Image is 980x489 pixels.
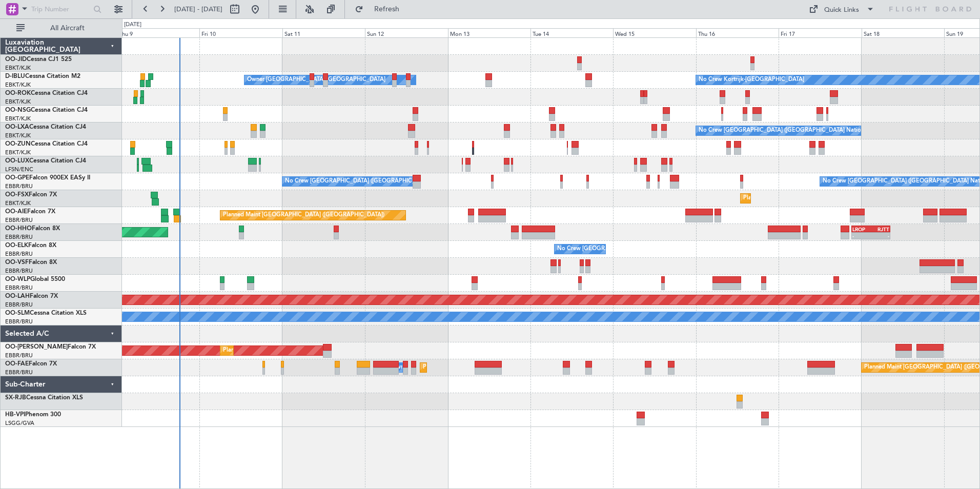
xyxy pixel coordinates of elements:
span: All Aircraft [27,25,108,32]
a: HB-VPIPhenom 300 [5,412,61,418]
div: [DATE] [124,21,141,29]
div: Fri 10 [199,28,282,37]
span: OO-WLP [5,276,30,282]
a: OO-SLMCessna Citation XLS [5,310,87,316]
span: OO-VSF [5,259,29,266]
div: Mon 13 [448,28,530,37]
a: OO-FAEFalcon 7X [5,361,57,367]
a: OO-ROKCessna Citation CJ4 [5,90,88,96]
span: OO-ROK [5,90,31,96]
a: EBBR/BRU [5,318,33,325]
a: OO-ELKFalcon 8X [5,242,56,249]
div: Sun 12 [365,28,447,37]
a: OO-JIDCessna CJ1 525 [5,56,72,63]
a: EBKT/KJK [5,149,31,156]
a: EBKT/KJK [5,115,31,123]
div: Owner [GEOGRAPHIC_DATA]-[GEOGRAPHIC_DATA] [247,72,385,88]
a: OO-HHOFalcon 8X [5,226,60,232]
span: HB-VPI [5,412,25,418]
div: - [871,233,889,239]
a: OO-[PERSON_NAME]Falcon 7X [5,344,96,350]
span: OO-AIE [5,209,27,215]
a: OO-LAHFalcon 7X [5,293,58,299]
div: Fri 17 [779,28,861,37]
a: OO-ZUNCessna Citation CJ4 [5,141,88,147]
div: - [852,233,871,239]
div: Planned Maint [GEOGRAPHIC_DATA] ([GEOGRAPHIC_DATA]) [223,208,384,223]
a: OO-NSGCessna Citation CJ4 [5,107,88,113]
div: Planned Maint [GEOGRAPHIC_DATA] ([GEOGRAPHIC_DATA] National) [223,343,409,358]
div: Thu 16 [696,28,779,37]
span: OO-GPE [5,175,29,181]
a: EBBR/BRU [5,216,33,224]
a: OO-WLPGlobal 5500 [5,276,65,282]
a: EBBR/BRU [5,267,33,275]
a: EBBR/BRU [5,233,33,241]
a: EBBR/BRU [5,284,33,292]
span: OO-FSX [5,192,29,198]
a: EBBR/BRU [5,369,33,376]
a: OO-LXACessna Citation CJ4 [5,124,86,130]
a: EBBR/BRU [5,182,33,190]
div: RJTT [871,226,889,232]
div: Quick Links [824,5,859,15]
span: D-IBLU [5,73,25,79]
span: OO-ZUN [5,141,31,147]
span: OO-LXA [5,124,29,130]
a: OO-AIEFalcon 7X [5,209,55,215]
span: OO-LUX [5,158,29,164]
div: Planned Maint Melsbroek Air Base [423,360,513,375]
div: No Crew [GEOGRAPHIC_DATA] ([GEOGRAPHIC_DATA] National) [285,174,457,189]
div: Planned Maint Kortrijk-[GEOGRAPHIC_DATA] [743,191,863,206]
a: EBKT/KJK [5,199,31,207]
a: EBKT/KJK [5,64,31,72]
button: Refresh [350,1,412,17]
a: EBKT/KJK [5,132,31,139]
span: OO-FAE [5,361,29,367]
span: OO-SLM [5,310,30,316]
a: SX-RJBCessna Citation XLS [5,395,83,401]
span: OO-JID [5,56,27,63]
span: OO-HHO [5,226,32,232]
span: OO-[PERSON_NAME] [5,344,68,350]
span: SX-RJB [5,395,26,401]
button: All Aircraft [11,20,111,36]
a: OO-FSXFalcon 7X [5,192,57,198]
button: Quick Links [804,1,880,17]
span: OO-NSG [5,107,31,113]
a: OO-LUXCessna Citation CJ4 [5,158,86,164]
div: Tue 14 [530,28,613,37]
a: LFSN/ENC [5,166,33,173]
a: EBKT/KJK [5,98,31,106]
span: OO-ELK [5,242,28,249]
div: Sat 18 [862,28,944,37]
div: LROP [852,226,871,232]
a: D-IBLUCessna Citation M2 [5,73,80,79]
span: [DATE] - [DATE] [174,5,222,14]
div: No Crew [GEOGRAPHIC_DATA] ([GEOGRAPHIC_DATA] National) [557,241,729,257]
div: Sat 11 [282,28,365,37]
div: Wed 15 [613,28,696,37]
a: EBBR/BRU [5,301,33,309]
div: Thu 9 [117,28,199,37]
input: Trip Number [31,2,90,17]
a: EBBR/BRU [5,250,33,258]
a: EBKT/KJK [5,81,31,89]
a: LSGG/GVA [5,419,34,427]
div: No Crew Kortrijk-[GEOGRAPHIC_DATA] [699,72,804,88]
span: OO-LAH [5,293,30,299]
a: OO-GPEFalcon 900EX EASy II [5,175,90,181]
div: No Crew [GEOGRAPHIC_DATA] ([GEOGRAPHIC_DATA] National) [699,123,870,138]
span: Refresh [365,6,409,13]
a: EBBR/BRU [5,352,33,359]
a: OO-VSFFalcon 8X [5,259,57,266]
